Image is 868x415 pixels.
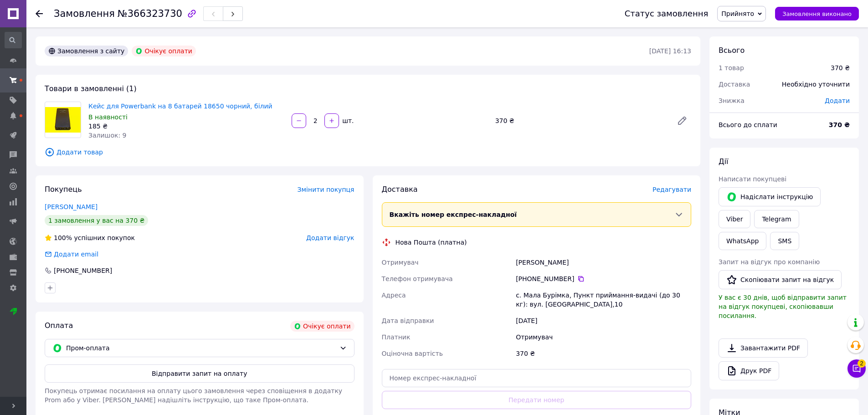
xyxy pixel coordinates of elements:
span: Прийнято [721,10,754,17]
div: 370 ₴ [492,114,669,127]
a: [PERSON_NAME] [45,203,98,210]
span: Платник [382,333,411,341]
span: Замовлення [54,8,115,19]
div: [PERSON_NAME] [514,254,693,271]
div: Додати email [44,250,99,259]
div: Додати email [53,250,99,259]
span: 2 [858,359,866,368]
span: У вас є 30 днів, щоб відправити запит на відгук покупцеві, скопіювавши посилання. [719,294,847,319]
a: WhatsApp [719,232,766,250]
span: Доставка [719,81,750,88]
span: Залишок: 9 [88,132,127,139]
span: Оціночна вартість [382,350,443,357]
div: Очікує оплати [132,46,196,56]
div: 1 замовлення у вас на 370 ₴ [45,215,148,226]
div: 370 ₴ [514,345,693,362]
span: Всього до сплати [719,121,777,128]
div: [PHONE_NUMBER] [516,274,691,283]
span: Дата відправки [382,317,434,324]
div: 185 ₴ [88,122,284,131]
button: SMS [770,232,799,250]
button: Чат з покупцем2 [847,359,866,378]
span: Покупець отримає посилання на оплату цього замовлення через сповіщення в додатку Prom або у Viber... [45,387,342,404]
div: Повернутися назад [36,9,43,18]
a: Кейс для Powerbank на 8 батарей 18650 чорний, білий [88,102,272,110]
span: 100% [54,234,72,241]
span: Адреса [382,292,406,299]
time: [DATE] 16:13 [649,47,691,55]
a: Viber [719,210,750,228]
button: Замовлення виконано [775,7,859,20]
span: Додати товар [45,147,691,157]
button: Надіслати інструкцію [719,187,821,206]
span: Замовлення виконано [782,10,852,17]
span: Покупець [45,185,82,194]
span: Редагувати [652,186,691,193]
div: [PHONE_NUMBER] [53,266,113,275]
span: Написати покупцеві [719,175,786,183]
a: Завантажити PDF [719,338,808,358]
span: Доставка [382,185,418,194]
a: Telegram [754,210,799,228]
div: Нова Пошта (платна) [393,238,469,247]
div: с. Мала Бурімка, Пункт приймання-видачі (до 30 кг): вул. [GEOGRAPHIC_DATA],10 [514,287,693,313]
span: Отримувач [382,259,419,266]
b: 370 ₴ [829,121,850,128]
button: Відправити запит на оплату [45,364,354,383]
div: Статус замовлення [625,9,709,18]
div: Отримувач [514,329,693,345]
span: Товари в замовленні (1) [45,84,137,93]
div: шт. [340,116,354,125]
span: Додати [825,97,850,104]
span: 1 товар [719,64,744,72]
div: Замовлення з сайту [45,46,128,56]
a: Друк PDF [719,361,779,380]
div: успішних покупок [45,233,135,242]
span: Дії [719,157,728,166]
span: Змінити покупця [298,186,354,193]
span: Всього [719,46,745,55]
button: Скопіювати запит на відгук [719,270,842,289]
div: [DATE] [514,313,693,329]
span: №366323730 [118,8,182,19]
a: Редагувати [673,112,691,130]
span: Запит на відгук про компанію [719,258,820,266]
div: 370 ₴ [831,63,850,72]
div: Необхідно уточнити [776,74,855,94]
span: Пром-оплата [66,343,336,353]
img: Кейс для Powerbank на 8 батарей 18650 чорний, білий [45,107,81,133]
input: Номер експрес-накладної [382,369,692,387]
div: Очікує оплати [290,321,354,332]
span: Вкажіть номер експрес-накладної [390,211,517,218]
span: Знижка [719,97,745,104]
span: Оплата [45,321,73,330]
span: В наявності [88,113,128,121]
span: Телефон отримувача [382,275,453,282]
span: Додати відгук [306,234,354,241]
